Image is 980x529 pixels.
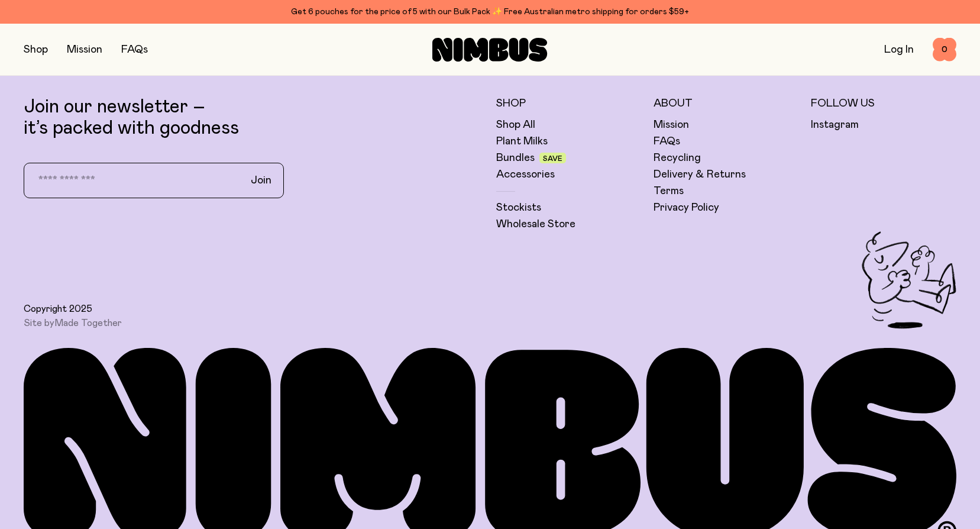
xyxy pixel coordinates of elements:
[251,173,271,188] span: Join
[496,217,575,231] a: Wholesale Store
[654,151,701,165] a: Recycling
[543,155,562,162] span: Save
[496,167,555,182] a: Accessories
[496,118,535,132] a: Shop All
[654,201,719,215] a: Privacy Policy
[496,151,535,165] a: Bundles
[654,118,689,132] a: Mission
[811,118,859,132] a: Instagram
[24,317,122,329] span: Site by
[67,44,102,55] a: Mission
[24,5,956,19] div: Get 6 pouches for the price of 5 with our Bulk Pack ✨ Free Australian metro shipping for orders $59+
[654,96,799,111] h5: About
[654,167,746,182] a: Delivery & Returns
[496,134,548,149] a: Plant Milks
[496,96,642,111] h5: Shop
[654,184,684,198] a: Terms
[241,168,281,193] button: Join
[654,134,680,149] a: FAQs
[24,303,92,315] span: Copyright 2025
[496,201,541,215] a: Stockists
[884,44,914,55] a: Log In
[933,38,956,62] button: 0
[54,318,122,328] a: Made Together
[24,96,484,139] p: Join our newsletter – it’s packed with goodness
[121,44,148,55] a: FAQs
[811,96,956,111] h5: Follow Us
